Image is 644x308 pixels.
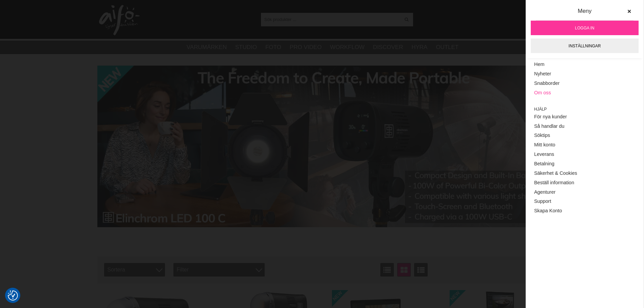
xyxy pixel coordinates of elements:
[414,263,428,277] a: Utökad listvisning
[534,178,635,188] a: Beställ information
[8,290,18,301] img: Revisit consent button
[531,39,639,53] a: Inställningar
[397,263,411,277] a: Fönstervisning
[173,263,265,277] div: Filter
[534,106,635,112] span: Hjälp
[265,43,281,52] a: Foto
[534,69,635,79] a: Nyheter
[187,43,227,52] a: Varumärken
[534,131,635,140] a: Söktips
[534,88,635,98] a: Om oss
[536,7,634,21] div: Meny
[411,43,427,52] a: Hyra
[8,289,18,302] button: Samtyckesinställningar
[380,263,394,277] a: Listvisning
[261,14,401,24] input: Sök produkter ...
[330,43,364,52] a: Workflow
[534,197,635,206] a: Support
[534,188,635,197] a: Agenturer
[534,150,635,159] a: Leverans
[575,25,594,31] span: Logga in
[534,169,635,178] a: Säkerhet & Cookies
[534,60,635,69] a: Hem
[373,43,403,52] a: Discover
[534,206,635,216] a: Skapa Konto
[104,263,165,277] span: Sortera
[534,121,635,131] a: Så handlar du
[436,43,458,52] a: Outlet
[534,112,635,122] a: För nya kunder
[534,140,635,150] a: Mitt konto
[290,43,321,52] a: Pro Video
[99,5,140,35] img: logo.png
[97,66,547,227] img: Annons:002 banner-elin-led100c11390x.jpg
[534,159,635,169] a: Betalning
[235,43,257,52] a: Studio
[531,21,639,35] a: Logga in
[534,79,635,88] a: Snabborder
